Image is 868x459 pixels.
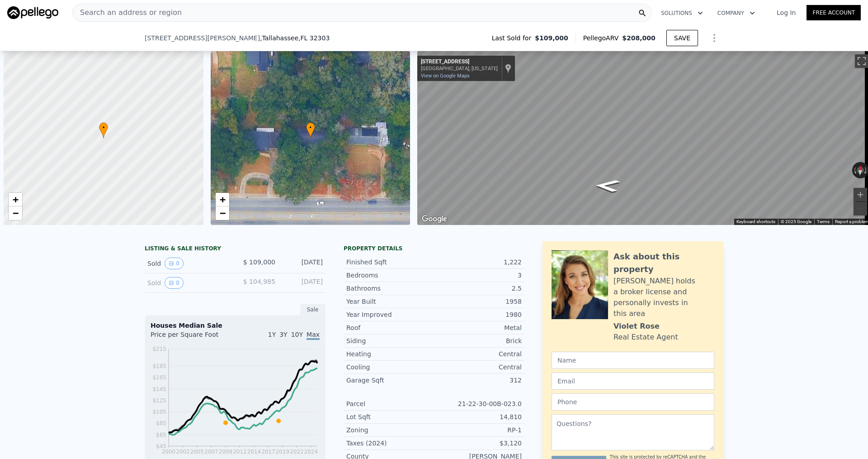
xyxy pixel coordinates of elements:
[216,206,229,220] a: Zoom out
[279,331,287,338] span: 3Y
[434,297,522,306] div: 1958
[165,277,184,289] button: View historical data
[817,219,830,224] a: Terms (opens in new tab)
[346,284,434,293] div: Bathrooms
[151,321,320,330] div: Houses Median Sale
[434,271,522,280] div: 3
[99,124,108,132] span: •
[434,376,522,385] div: 312
[9,193,22,206] a: Zoom in
[291,331,303,338] span: 10Y
[613,332,678,343] div: Real Estate Agent
[219,207,225,219] span: −
[99,122,108,138] div: •
[145,33,260,43] span: [STREET_ADDRESS][PERSON_NAME]
[346,323,434,332] div: Roof
[710,5,762,21] button: Company
[434,323,522,332] div: Metal
[856,162,864,178] button: Reset the view
[260,33,330,43] span: , Tallahassee
[854,202,867,215] button: Zoom out
[152,386,166,392] tspan: $145
[434,349,522,359] div: Central
[152,397,166,404] tspan: $125
[204,449,218,455] tspan: 2007
[434,412,522,421] div: 14,810
[613,276,714,319] div: [PERSON_NAME] holds a broker license and personally invests in this area
[13,207,19,219] span: −
[346,426,434,435] div: Zoning
[346,258,434,267] div: Finished Sqft
[346,349,434,359] div: Heating
[9,206,22,220] a: Zoom out
[420,213,449,225] img: Google
[807,5,861,20] a: Free Account
[583,33,623,43] span: Pellego ARV
[346,310,434,319] div: Year Improved
[156,420,166,426] tspan: $85
[152,346,166,352] tspan: $215
[268,331,276,338] span: 1Y
[535,33,568,43] span: $109,000
[306,122,315,138] div: •
[152,374,166,381] tspan: $165
[261,449,275,455] tspan: 2017
[434,363,522,372] div: Central
[613,250,714,276] div: Ask about this property
[176,449,190,455] tspan: 2002
[156,443,166,449] tspan: $45
[346,336,434,345] div: Siding
[346,412,434,421] div: Lot Sqft
[156,432,166,438] tspan: $65
[233,449,247,455] tspan: 2012
[434,284,522,293] div: 2.5
[421,58,498,66] div: [STREET_ADDRESS]
[152,409,166,415] tspan: $105
[243,258,275,266] span: $ 109,000
[622,34,656,42] span: $208,000
[307,331,320,340] span: Max
[162,449,176,455] tspan: 2000
[152,363,166,369] tspan: $185
[300,304,325,316] div: Sale
[736,219,775,225] button: Keyboard shortcuts
[421,66,498,72] div: [GEOGRAPHIC_DATA], [US_STATE]
[73,7,182,18] span: Search an address or region
[492,33,535,43] span: Last Sold for
[290,449,304,455] tspan: 2022
[781,219,811,224] span: © 2025 Google
[283,277,323,289] div: [DATE]
[13,194,19,205] span: +
[190,449,204,455] tspan: 2005
[304,449,318,455] tspan: 2024
[151,330,235,344] div: Price per Square Foot
[434,310,522,319] div: 1980
[346,363,434,372] div: Cooling
[854,188,867,201] button: Zoom in
[766,8,807,17] a: Log In
[219,194,225,205] span: +
[147,277,228,289] div: Sold
[298,34,330,42] span: , FL 32303
[216,193,229,206] a: Zoom in
[421,73,470,79] a: View on Google Maps
[552,373,714,390] input: Email
[613,321,660,332] div: Violet Rose
[552,352,714,369] input: Name
[346,399,434,408] div: Parcel
[346,376,434,385] div: Garage Sqft
[585,177,631,195] path: Go West, County Rd 158
[165,258,184,269] button: View historical data
[552,393,714,411] input: Phone
[147,258,228,269] div: Sold
[276,449,290,455] tspan: 2019
[654,5,710,21] button: Solutions
[666,30,698,46] button: SAVE
[434,258,522,267] div: 1,222
[346,439,434,448] div: Taxes (2024)
[434,426,522,435] div: RP-1
[247,449,261,455] tspan: 2014
[705,29,723,47] button: Show Options
[145,245,325,254] div: LISTING & SALE HISTORY
[306,124,315,132] span: •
